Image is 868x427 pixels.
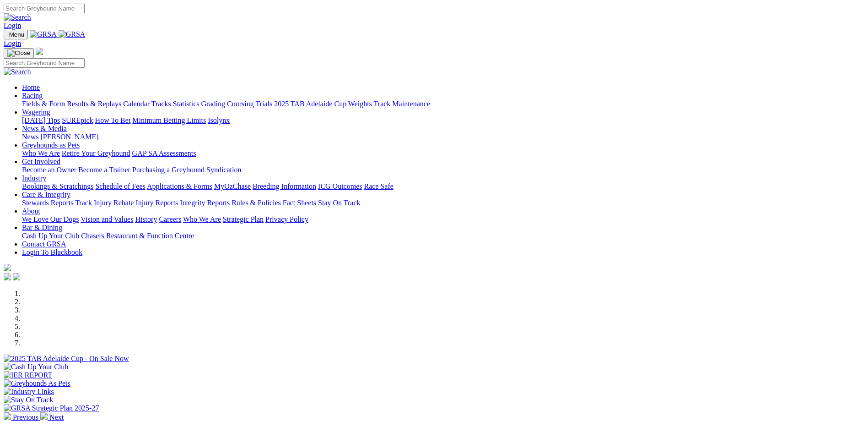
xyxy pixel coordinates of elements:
[22,182,93,190] a: Bookings & Scratchings
[4,4,85,13] input: Search
[232,199,281,207] a: Rules & Policies
[227,100,254,108] a: Coursing
[22,232,79,240] a: Cash Up Your Club
[22,116,60,124] a: [DATE] Tips
[22,166,76,174] a: Become an Owner
[208,116,230,124] a: Isolynx
[253,182,316,190] a: Breeding Information
[22,191,70,198] a: Care & Integrity
[223,215,264,223] a: Strategic Plan
[22,207,40,215] a: About
[22,199,73,207] a: Stewards Reports
[132,149,196,157] a: GAP SA Assessments
[180,199,230,207] a: Integrity Reports
[135,215,157,223] a: History
[22,108,50,116] a: Wagering
[22,215,79,223] a: We Love Our Dogs
[7,49,30,57] img: Close
[4,30,28,39] button: Toggle navigation
[4,396,53,404] img: Stay On Track
[4,404,99,412] img: GRSA Strategic Plan 2025-27
[4,13,31,22] img: Search
[95,116,131,124] a: How To Bet
[62,116,93,124] a: SUREpick
[4,58,85,68] input: Search
[22,83,40,91] a: Home
[4,48,34,58] button: Toggle navigation
[22,224,62,231] a: Bar & Dining
[22,182,864,191] div: Industry
[22,116,864,125] div: Wagering
[75,199,134,207] a: Track Injury Rebate
[173,100,199,108] a: Statistics
[159,215,181,223] a: Careers
[123,100,150,108] a: Calendar
[81,215,133,223] a: Vision and Values
[95,182,145,190] a: Schedule of Fees
[4,412,11,420] img: chevron-left-pager-white.svg
[4,264,11,271] img: logo-grsa-white.png
[40,413,64,421] a: Next
[147,182,212,190] a: Applications & Forms
[132,166,205,174] a: Purchasing a Greyhound
[206,166,241,174] a: Syndication
[214,182,251,190] a: MyOzChase
[4,379,70,388] img: Greyhounds As Pets
[4,388,54,396] img: Industry Links
[22,199,864,207] div: Care & Integrity
[67,100,121,108] a: Results & Replays
[22,149,864,158] div: Greyhounds as Pets
[22,158,60,165] a: Get Involved
[255,100,272,108] a: Trials
[132,116,206,124] a: Minimum Betting Limits
[40,412,48,420] img: chevron-right-pager-white.svg
[22,100,65,108] a: Fields & Form
[348,100,372,108] a: Weights
[318,182,362,190] a: ICG Outcomes
[22,133,864,141] div: News & Media
[135,199,178,207] a: Injury Reports
[81,232,194,240] a: Chasers Restaurant & Function Centre
[318,199,360,207] a: Stay On Track
[59,30,86,38] img: GRSA
[4,363,68,371] img: Cash Up Your Club
[22,149,60,157] a: Who We Are
[22,141,80,149] a: Greyhounds as Pets
[9,31,24,38] span: Menu
[49,413,64,421] span: Next
[22,100,864,108] div: Racing
[4,22,21,29] a: Login
[13,273,20,280] img: twitter.svg
[22,248,82,256] a: Login To Blackbook
[364,182,393,190] a: Race Safe
[374,100,430,108] a: Track Maintenance
[62,149,130,157] a: Retire Your Greyhound
[201,100,225,108] a: Grading
[40,133,98,141] a: [PERSON_NAME]
[4,68,31,76] img: Search
[22,232,864,240] div: Bar & Dining
[22,92,43,99] a: Racing
[265,215,308,223] a: Privacy Policy
[283,199,316,207] a: Fact Sheets
[274,100,346,108] a: 2025 TAB Adelaide Cup
[22,215,864,224] div: About
[22,240,66,248] a: Contact GRSA
[4,273,11,280] img: facebook.svg
[22,174,46,182] a: Industry
[13,413,38,421] span: Previous
[151,100,171,108] a: Tracks
[22,166,864,174] div: Get Involved
[30,30,57,38] img: GRSA
[22,125,67,132] a: News & Media
[36,48,43,55] img: logo-grsa-white.png
[4,39,21,47] a: Login
[78,166,130,174] a: Become a Trainer
[22,133,38,141] a: News
[183,215,221,223] a: Who We Are
[4,371,52,379] img: IER REPORT
[4,355,129,363] img: 2025 TAB Adelaide Cup - On Sale Now
[4,413,40,421] a: Previous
